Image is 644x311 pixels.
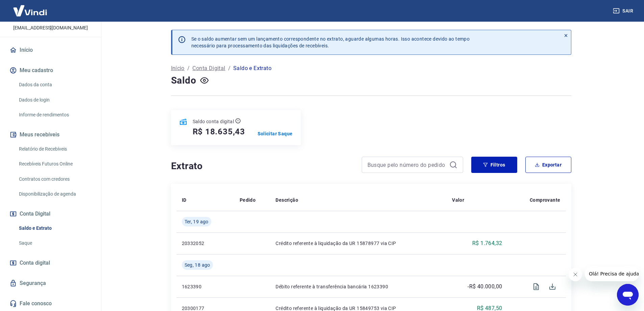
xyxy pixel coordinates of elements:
[182,197,187,203] p: ID
[276,240,441,247] p: Crédito referente à liquidação da UR 15878977 via CIP
[228,64,231,72] p: /
[23,15,77,22] p: [PERSON_NAME]
[452,197,464,203] p: Valor
[16,78,93,92] a: Dados da conta
[4,5,57,10] span: Olá! Precisa de ajuda?
[472,239,502,247] p: R$ 1.764,32
[525,157,571,173] button: Exportar
[16,221,93,235] a: Saldo e Extrato
[13,24,88,31] p: [EMAIL_ADDRESS][DOMAIN_NAME]
[8,43,93,58] a: Início
[16,187,93,201] a: Disponibilização de agenda
[530,197,560,203] p: Comprovante
[185,262,210,268] span: Seg, 18 ago
[16,108,93,122] a: Informe de rendimentos
[276,283,441,290] p: Débito referente à transferência bancária 1623390
[240,197,256,203] p: Pedido
[8,256,93,270] a: Conta digital
[8,206,93,221] button: Conta Digital
[233,64,271,72] p: Saldo e Extrato
[8,276,93,291] a: Segurança
[8,63,93,78] button: Meu cadastro
[16,142,93,156] a: Relatório de Recebíveis
[171,74,196,87] h4: Saldo
[258,130,293,137] a: Solicitar Saque
[8,0,52,21] img: Vindi
[8,127,93,142] button: Meus recebíveis
[182,240,229,247] p: 20332052
[16,172,93,186] a: Contratos com credores
[471,157,517,173] button: Filtros
[585,266,639,281] iframe: Mensagem da empresa
[16,236,93,250] a: Saque
[191,36,470,49] p: Se o saldo aumentar sem um lançamento correspondente no extrato, aguarde algumas horas. Isso acon...
[544,279,560,295] span: Download
[276,197,298,203] p: Descrição
[192,64,225,72] a: Conta Digital
[182,283,229,290] p: 1623390
[569,268,582,281] iframe: Fechar mensagem
[16,157,93,171] a: Recebíveis Futuros Online
[367,160,447,170] input: Busque pelo número do pedido
[171,64,185,72] a: Início
[528,279,544,295] span: Visualizar
[187,64,190,72] p: /
[20,258,50,268] span: Conta digital
[617,284,639,306] iframe: Botão para abrir a janela de mensagens
[171,159,354,173] h4: Extrato
[193,126,245,137] h5: R$ 18.635,43
[612,5,636,17] button: Sair
[468,283,502,291] p: -R$ 40.000,00
[185,218,209,225] span: Ter, 19 ago
[8,296,93,311] a: Fale conosco
[16,93,93,107] a: Dados de login
[193,118,234,125] p: Saldo conta digital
